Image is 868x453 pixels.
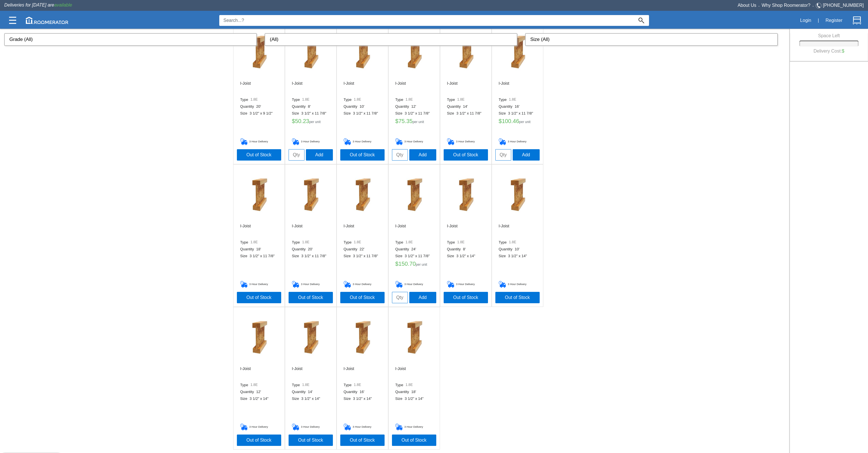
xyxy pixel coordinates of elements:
[393,172,435,215] img: /app/images/Buttons/favicon.jpg
[395,138,433,145] h5: 3 Hour Delivery
[411,390,418,394] label: 18'
[495,149,511,161] input: Qty
[392,292,408,303] input: Qty
[395,423,433,431] h5: 3 Hour Delivery
[457,240,465,245] label: 1.8E
[341,172,384,215] img: /app/images/Buttons/favicon.jpg
[519,120,531,124] label: per unit
[495,292,540,303] button: Out of Stock
[341,30,384,72] img: /app/images/Buttons/favicon.jpg
[292,366,302,381] h6: I-Joist
[842,49,844,54] label: $
[289,315,332,358] img: /app/images/Buttons/favicon.jpg
[762,3,811,8] a: Why Shop Roomerator?
[340,149,385,161] button: Out of Stock
[447,81,458,95] h6: I-Joist
[395,281,404,288] img: Delivery_Cart.png
[457,97,465,102] label: 1.8E
[409,292,436,303] button: Add
[292,138,301,145] img: Delivery_Cart.png
[499,138,508,145] img: Delivery_Cart.png
[9,17,16,24] img: Categories.svg
[395,390,411,394] label: Quantity
[499,81,509,95] h6: I-Joist
[344,138,353,145] img: Delivery_Cart.png
[395,261,433,269] h5: 150.70
[639,18,644,23] img: Search_Icon.svg
[344,81,354,95] h6: I-Joist
[395,81,406,95] h6: I-Joist
[302,383,310,387] label: 1.8E
[238,30,280,72] img: /app/images/Buttons/favicon.jpg
[499,224,509,238] h6: I-Joist
[810,5,816,7] span: •
[395,111,405,116] label: Size
[395,104,411,109] label: Quantity
[240,423,278,431] h5: 3 Hour Delivery
[499,111,508,116] label: Size
[344,281,353,288] img: Delivery_Cart.png
[292,423,301,431] img: Delivery_Cart.png
[444,149,488,161] button: Out of Stock
[237,435,281,446] button: Out of Stock
[393,30,435,72] img: /app/images/Buttons/favicon.jpg
[240,224,251,238] h6: I-Joist
[353,111,380,116] label: 3 1/2" x 11 7/8"
[816,2,823,9] img: Telephone.svg
[513,149,540,161] button: Add
[800,33,858,38] h6: Space Left
[395,138,404,145] img: Delivery_Cart.png
[496,30,539,72] img: /app/images/Buttons/favicon.jpg
[344,224,354,238] h6: I-Joist
[301,254,329,258] label: 3 1/2" x 11 7/8"
[340,292,385,303] button: Out of Stock
[353,396,374,401] label: 3 1/2" x 14"
[447,281,456,288] img: Delivery_Cart.png
[292,247,308,252] label: Quantity
[340,435,385,446] button: Out of Stock
[463,104,470,109] label: 14'
[509,97,516,102] label: 1.8E
[392,149,408,161] input: Qty
[240,396,250,401] label: Size
[499,254,508,258] label: Size
[256,104,263,109] label: 20'
[445,30,487,72] img: /app/images/Buttons/favicon.jpg
[251,97,258,102] label: 1.8E
[395,366,406,381] h6: I-Joist
[447,254,456,258] label: Size
[289,172,332,215] img: /app/images/Buttons/favicon.jpg
[292,390,308,394] label: Quantity
[344,396,353,401] label: Size
[406,383,413,387] label: 1.8E
[447,224,458,238] h6: I-Joist
[405,396,426,401] label: 3 1/2" x 14"
[499,240,509,245] label: Type
[447,111,456,116] label: Size
[393,315,435,358] img: /app/images/Buttons/favicon.jpg
[797,14,814,26] button: Login
[499,281,536,288] h5: 3 Hour Delivery
[344,383,354,387] label: Type
[237,149,281,161] button: Out of Stock
[395,118,433,126] h5: 75.35
[240,390,256,394] label: Quantity
[499,281,508,288] img: Delivery_Cart.png
[515,247,522,252] label: 10'
[814,14,822,27] div: |
[447,104,463,109] label: Quantity
[344,281,381,288] h5: 3 Hour Delivery
[26,17,68,24] img: roomerator-logo.svg
[447,247,463,252] label: Quantity
[344,138,381,145] h5: 3 Hour Delivery
[251,383,258,387] label: 1.8E
[405,254,432,258] label: 3 1/2" x 11 7/8"
[240,138,278,145] h5: 3 Hour Delivery
[344,254,353,258] label: Size
[756,5,762,7] span: •
[289,292,333,303] button: Out of Stock
[301,111,329,116] label: 3 1/2" x 11 7/8"
[238,172,280,215] img: /app/images/Buttons/favicon.jpg
[344,366,354,381] h6: I-Joist
[456,254,477,258] label: 3 1/2" x 14"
